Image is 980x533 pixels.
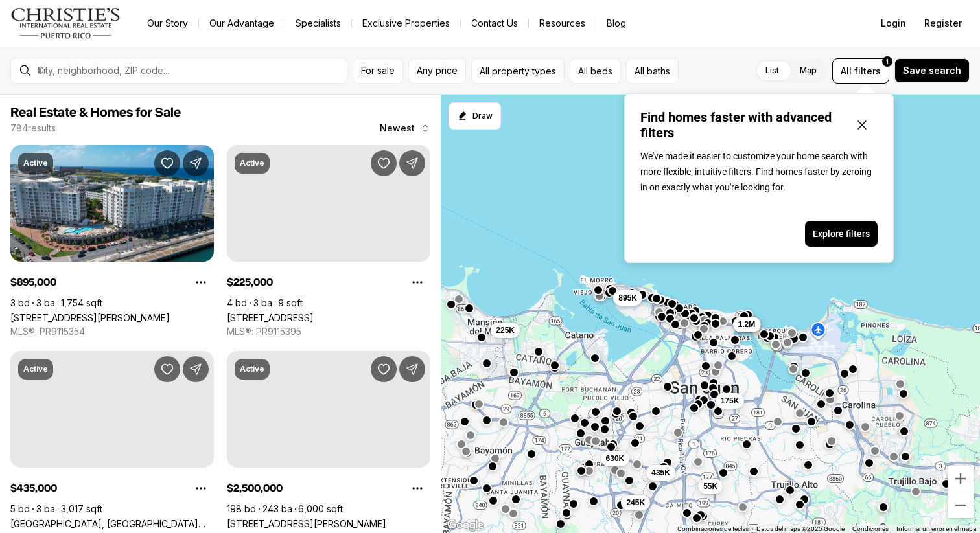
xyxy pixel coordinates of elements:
button: Save Property: College Park IV LOVAINA [154,356,180,382]
button: All property types [471,58,565,84]
a: Informar un error en el mapa [896,525,976,532]
p: Active [23,158,48,168]
button: Save Property: Calle 1 VILLAS DE LEVITTOWN #A12 [371,150,397,176]
button: All baths [626,58,679,84]
span: Register [924,18,962,28]
p: Active [240,364,264,374]
img: logo [10,8,121,39]
button: 435K [646,465,675,481]
span: 245K [627,497,646,508]
button: All beds [570,58,621,84]
button: Property options [404,269,430,295]
button: Acercar [948,466,974,492]
a: Calle 1 VILLAS DE LEVITTOWN #A12, TOA BAJA PR, 00949 [227,312,314,323]
label: List [755,59,789,82]
button: Explore filters [805,221,878,247]
a: Blog [596,14,636,32]
a: Our Story [137,14,198,32]
span: 435K [651,468,670,478]
span: 1.2M [738,319,756,330]
button: Share Property [183,356,209,382]
span: 225K [496,325,515,335]
a: Condiciones [852,525,889,532]
span: Real Estate & Homes for Sale [10,106,181,119]
button: Contact Us [461,14,528,32]
span: 895K [619,293,638,303]
button: Share Property [399,150,425,176]
button: Close popover [846,109,878,141]
button: Property options [188,475,214,501]
p: Active [23,364,48,374]
a: Specialists [285,14,351,32]
a: Our Advantage [199,14,285,32]
a: Resources [529,14,596,32]
button: Save Property: 100 DEL MUELLE #1905 [154,150,180,176]
span: 1 [886,56,889,67]
button: 245K [622,495,651,510]
p: 784 results [10,123,56,133]
p: Find homes faster with advanced filters [640,109,846,141]
span: For sale [361,65,395,76]
a: 2256 CACIQUE, SAN JUAN PR, 00913 [227,518,386,529]
button: Login [873,10,914,36]
span: Login [881,18,906,28]
a: College Park IV LOVAINA, SAN JUAN PR, 00921 [10,518,214,529]
button: 225K [491,323,520,338]
button: 630K [601,451,630,466]
a: Exclusive Properties [352,14,460,32]
span: 175K [721,396,740,406]
button: Property options [188,269,214,295]
button: Allfilters1 [832,58,889,84]
span: Any price [417,65,458,76]
button: Save Property: 2256 CACIQUE [371,356,397,382]
button: Save search [894,58,970,83]
button: Share Property [183,150,209,176]
label: Map [789,59,827,82]
p: Active [240,158,264,168]
button: For sale [353,58,403,84]
button: 55K [698,479,723,494]
button: Start drawing [449,102,501,130]
p: We've made it easier to customize your home search with more flexible, intuitive filters. Find ho... [640,148,878,195]
button: Property options [404,475,430,501]
button: 175K [716,393,745,409]
span: Newest [380,123,415,133]
span: Datos del mapa ©2025 Google [756,525,845,532]
button: 895K [614,290,643,306]
span: Save search [903,65,961,76]
button: 1.2M [733,317,761,332]
button: Any price [408,58,466,84]
span: 55K [703,481,717,492]
span: 630K [606,453,625,464]
button: Share Property [399,356,425,382]
button: Newest [372,115,438,141]
a: 100 DEL MUELLE #1905, SAN JUAN PR, 00901 [10,312,170,323]
span: filters [854,64,881,78]
button: Register [916,10,970,36]
span: All [841,64,852,78]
